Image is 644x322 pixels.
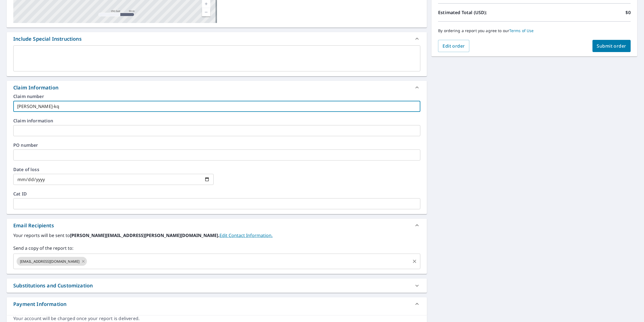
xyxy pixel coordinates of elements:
label: Claim information [13,119,420,123]
div: Payment Information [13,300,66,308]
button: Edit order [438,40,469,52]
label: Your reports will be sent to [13,232,420,239]
p: Estimated Total (USD): [438,9,534,16]
a: Current Level 17, Zoom Out [202,8,210,16]
b: [PERSON_NAME][EMAIL_ADDRESS][PERSON_NAME][DOMAIN_NAME]. [70,232,219,238]
button: Clear [411,257,418,265]
span: Submit order [597,43,627,49]
a: Terms of Use [509,28,534,33]
p: $0 [626,9,631,16]
div: Claim Information [7,81,427,94]
label: Cat ID [13,192,420,196]
a: EditContactInfo [219,232,273,238]
label: Claim number [13,94,420,99]
div: Substitutions and Customization [7,279,427,293]
div: Include Special Instructions [13,35,82,43]
label: Date of loss [13,167,214,172]
div: Payment Information [7,297,427,311]
p: By ordering a report you agree to our [438,28,631,33]
div: Email Recipients [7,219,427,232]
label: PO number [13,143,420,147]
div: Claim Information [13,84,58,91]
span: [EMAIL_ADDRESS][DOMAIN_NAME] [17,259,83,264]
div: Substitutions and Customization [13,282,93,289]
div: Your account will be charged once your report is delivered. [13,315,420,322]
span: Edit order [443,43,465,49]
div: [EMAIL_ADDRESS][DOMAIN_NAME] [17,257,87,266]
button: Submit order [593,40,631,52]
label: Send a copy of the report to: [13,245,420,251]
div: Include Special Instructions [7,32,427,45]
div: Email Recipients [13,222,54,229]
